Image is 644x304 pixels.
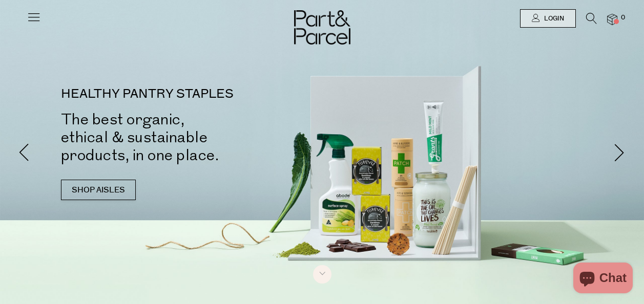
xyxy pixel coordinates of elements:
[294,10,350,45] img: Part&Parcel
[61,180,136,200] a: SHOP AISLES
[520,9,576,28] a: Login
[607,14,617,25] a: 0
[618,13,628,23] span: 0
[61,111,338,164] h2: The best organic, ethical & sustainable products, in one place.
[570,263,636,296] inbox-online-store-chat: Shopify online store chat
[542,14,564,23] span: Login
[61,88,338,100] p: HEALTHY PANTRY STAPLES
